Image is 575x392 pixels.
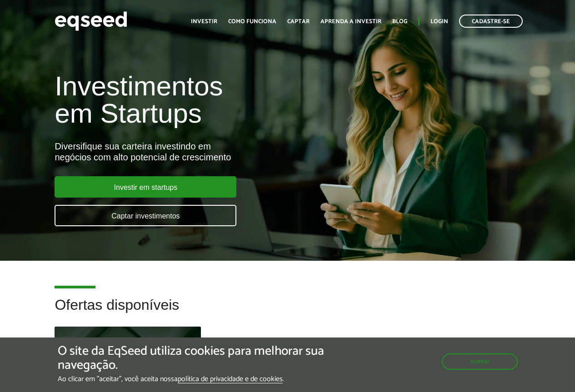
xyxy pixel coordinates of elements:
a: Aprenda a investir [320,19,381,25]
a: Login [430,19,448,25]
a: Captar [287,19,310,25]
a: Investir em startups [55,176,236,198]
h2: Ofertas disponíveis [55,297,520,327]
h1: Investimentos em Startups [55,73,329,127]
a: Investir [191,19,217,25]
a: Captar investimentos [55,205,236,226]
a: Cadastre-se [459,15,523,28]
button: Aceitar [442,353,518,370]
a: Blog [392,19,407,25]
div: Diversifique sua carteira investindo em negócios com alto potencial de crescimento [55,141,329,163]
h5: O site da EqSeed utiliza cookies para melhorar sua navegação. [58,344,334,372]
img: EqSeed [55,9,127,33]
p: Ao clicar em "aceitar", você aceita nossa . [58,375,334,383]
a: política de privacidade e de cookies [178,376,283,383]
a: Como funciona [228,19,276,25]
